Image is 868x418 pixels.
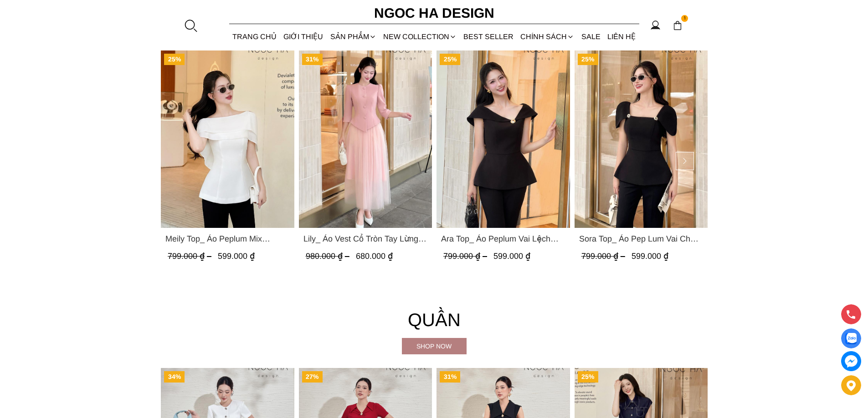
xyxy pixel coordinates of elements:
a: Link to Lily_ Áo Vest Cổ Tròn Tay Lừng Mix Chân Váy Lưới Màu Hồng A1082+CV140 [303,232,427,245]
a: BEST SELLER [460,25,517,49]
a: Display image [841,328,861,348]
span: 599.000 ₫ [631,252,668,261]
span: 799.000 ₫ [443,252,489,261]
a: Shop now [402,338,467,354]
a: Product image - Lily_ Áo Vest Cổ Tròn Tay Lừng Mix Chân Váy Lưới Màu Hồng A1082+CV140 [298,50,432,228]
a: SALE [578,25,604,49]
div: Chính sách [517,25,578,49]
a: Link to Sora Top_ Áo Pep Lum Vai Chờm Đính Cúc 2 Bên Màu Đen A1081 [579,232,703,245]
span: 799.000 ₫ [168,252,214,261]
a: TRANG CHỦ [229,25,280,49]
a: messenger [841,351,861,371]
span: 680.000 ₫ [355,252,392,261]
h4: Quần [161,305,708,334]
div: Shop now [402,341,467,351]
a: Link to Ara Top_ Áo Peplum Vai Lệch Đính Cúc Màu Đen A1084 [441,232,565,245]
a: GIỚI THIỆU [280,25,327,49]
a: Product image - Sora Top_ Áo Pep Lum Vai Chờm Đính Cúc 2 Bên Màu Đen A1081 [574,50,708,228]
span: 799.000 ₫ [581,252,627,261]
span: Meily Top_ Áo Peplum Mix Choàng Vai Vải Tơ Màu Trắng A1086 [165,232,290,245]
a: Product image - Ara Top_ Áo Peplum Vai Lệch Đính Cúc Màu Đen A1084 [437,50,570,228]
div: SẢN PHẨM [327,25,380,49]
a: LIÊN HỆ [604,25,639,49]
span: 599.000 ₫ [218,252,255,261]
span: 599.000 ₫ [493,252,530,261]
a: Link to Meily Top_ Áo Peplum Mix Choàng Vai Vải Tơ Màu Trắng A1086 [165,232,290,245]
span: Lily_ Áo Vest Cổ Tròn Tay Lừng Mix Chân Váy Lưới Màu Hồng A1082+CV140 [303,232,427,245]
span: 1 [681,15,688,22]
a: NEW COLLECTION [380,25,460,49]
a: Product image - Meily Top_ Áo Peplum Mix Choàng Vai Vải Tơ Màu Trắng A1086 [161,50,294,228]
img: img-CART-ICON-ksit0nf1 [673,20,683,30]
img: Display image [845,333,857,344]
span: Sora Top_ Áo Pep Lum Vai Chờm Đính Cúc 2 Bên Màu Đen A1081 [579,232,703,245]
span: 980.000 ₫ [305,252,351,261]
span: Ara Top_ Áo Peplum Vai Lệch Đính Cúc Màu Đen A1084 [441,232,565,245]
a: Ngoc Ha Design [366,2,503,24]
